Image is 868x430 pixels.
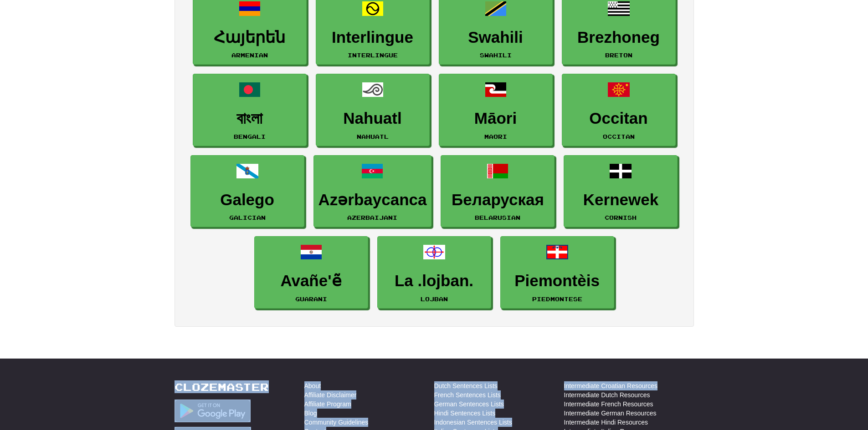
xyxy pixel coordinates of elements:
h3: Nahuatl [321,110,425,127]
h3: Avañe'ẽ [259,272,363,290]
small: Cornish [605,214,637,221]
small: Armenian [231,52,268,58]
a: French Sentences Lists [434,390,501,400]
a: Intermediate Croatian Resources [564,381,657,390]
small: Belarusian [475,214,520,221]
a: GalegoGalician [190,155,304,228]
a: AzərbaycancaAzerbaijani [313,155,432,228]
a: Community Guidelines [304,418,369,427]
small: Galician [229,214,266,221]
h3: বাংলা [198,110,302,127]
small: Lojban [421,296,448,302]
h3: Māori [444,110,548,127]
a: Intermediate German Resources [564,409,657,418]
h3: Occitan [567,110,671,127]
small: Nahuatl [357,133,389,140]
small: Swahili [480,52,512,58]
a: Blog [304,409,317,418]
h3: Galego [195,191,299,209]
a: БеларускаяBelarusian [441,155,555,228]
small: Piedmontese [532,296,582,302]
a: Avañe'ẽGuarani [254,236,368,309]
small: Maori [484,133,507,140]
small: Bengali [234,133,266,140]
h3: La .lojban. [382,272,486,290]
h3: Azərbaycanca [318,191,427,209]
a: KernewekCornish [564,155,678,228]
small: Guarani [295,296,327,302]
h3: Հայերեն [198,29,302,46]
a: Dutch Sentences Lists [434,381,498,390]
a: Affiliate Disclaimer [304,390,357,400]
a: Intermediate French Resources [564,400,653,409]
a: Clozemaster [175,381,269,393]
a: Indonesian Sentences Lists [434,418,512,427]
a: OccitanOccitan [562,74,676,146]
a: La .lojban.Lojban [377,236,491,309]
small: Occitan [603,133,635,140]
small: Interlingue [348,52,398,58]
a: German Sentences Lists [434,400,504,409]
a: Hindi Sentences Lists [434,409,496,418]
a: MāoriMaori [439,74,553,146]
a: Affiliate Program [304,400,351,409]
a: Intermediate Hindi Resources [564,418,648,427]
h3: Brezhoneg [567,29,671,46]
h3: Piemontèis [505,272,609,290]
h3: Kernewek [569,191,673,209]
a: NahuatlNahuatl [316,74,430,146]
a: Intermediate Dutch Resources [564,390,650,400]
h3: Swahili [444,29,548,46]
small: Breton [605,52,632,58]
small: Azerbaijani [347,214,397,221]
h3: Interlingue [321,29,425,46]
a: About [304,381,321,390]
h3: Беларуская [446,191,550,209]
a: PiemontèisPiedmontese [500,236,614,309]
a: বাংলাBengali [193,74,307,146]
img: Get it on Google Play [175,400,251,422]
